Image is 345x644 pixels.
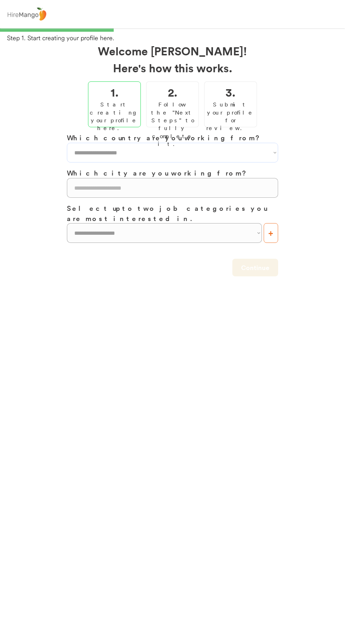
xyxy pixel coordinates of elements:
div: Step 1. Start creating your profile here. [7,33,345,42]
h2: Welcome [PERSON_NAME]! Here's how this works. [67,42,278,76]
h2: 3. [226,84,236,100]
h2: 1. [111,84,119,100]
img: logo%20-%20hiremango%20gray.png [5,6,48,23]
div: 33% [1,28,344,32]
div: Submit your profile for review. [206,100,255,132]
button: + [264,223,278,243]
h3: Select up to two job categories you are most interested in. [67,203,278,223]
h3: Which city are you working from? [67,168,278,178]
h3: Which country are you working from? [67,133,278,143]
div: Follow the "Next Steps" to fully complete it. [148,100,197,148]
button: Continue [232,259,278,276]
div: Start creating your profile here. [90,100,139,132]
h2: 2. [168,84,177,100]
